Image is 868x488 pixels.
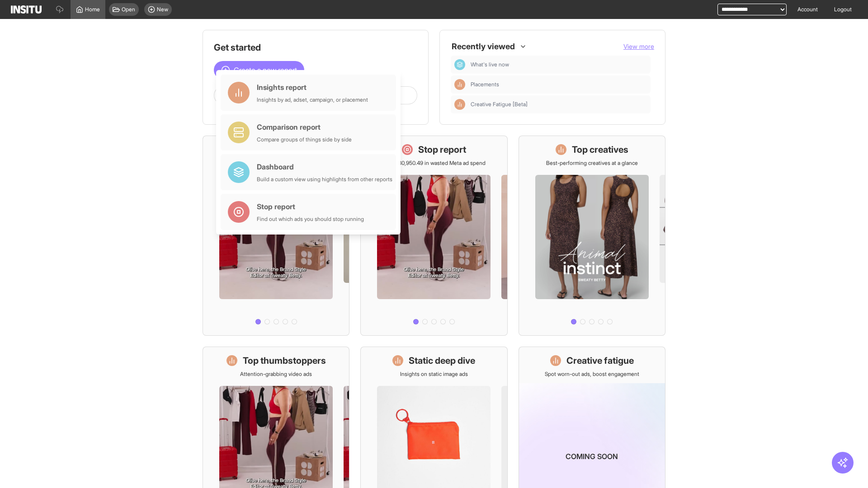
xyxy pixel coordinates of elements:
a: Stop reportSave £30,950.49 in wasted Meta ad spend [360,136,507,336]
div: Insights by ad, adset, campaign, or placement [257,96,368,103]
h1: Top creatives [572,143,628,156]
p: Insights on static image ads [400,371,468,378]
div: Stop report [257,201,364,212]
span: What's live now [471,61,647,68]
p: Attention-grabbing video ads [240,371,312,378]
h1: Get started [214,41,417,54]
img: Logo [11,5,42,14]
h1: Top thumbstoppers [243,354,326,367]
div: Build a custom view using highlights from other reports [257,176,392,183]
span: Creative Fatigue [Beta] [471,101,647,108]
span: View more [623,42,654,50]
div: Comparison report [257,122,352,132]
span: Open [122,6,135,13]
span: What's live now [471,61,509,68]
h1: Stop report [418,143,466,156]
a: Top creativesBest-performing creatives at a glance [519,136,665,336]
p: Save £30,950.49 in wasted Meta ad spend [382,160,486,167]
button: Create a new report [214,61,304,79]
div: Insights [454,99,465,110]
div: Insights [454,79,465,90]
p: Best-performing creatives at a glance [546,160,638,167]
div: Compare groups of things side by side [257,136,352,143]
button: View more [623,42,654,51]
span: New [157,6,168,13]
span: Create a new report [234,65,297,75]
span: Creative Fatigue [Beta] [471,101,528,108]
div: Dashboard [257,161,392,172]
div: Dashboard [454,59,465,70]
span: Placements [471,81,647,88]
div: Find out which ads you should stop running [257,216,364,223]
h1: Static deep dive [409,354,475,367]
div: Insights report [257,82,368,93]
span: Placements [471,81,499,88]
a: What's live nowSee all active ads instantly [203,136,349,336]
span: Home [85,6,100,13]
